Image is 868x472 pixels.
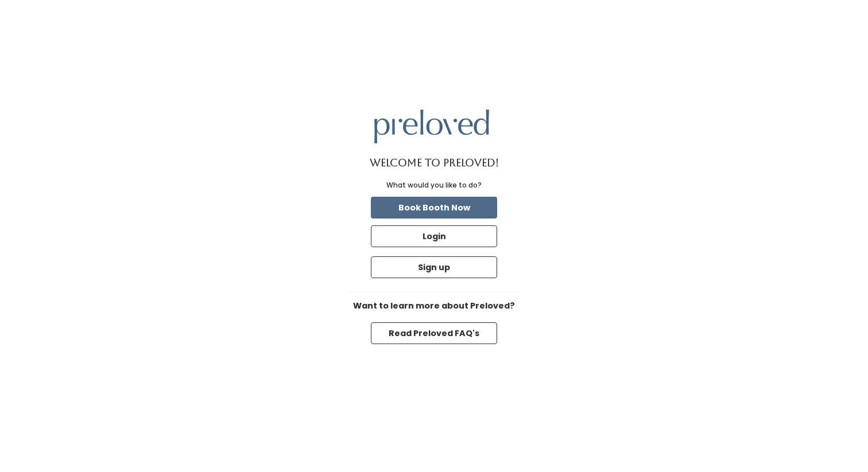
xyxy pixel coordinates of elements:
h6: Want to learn more about Preloved? [348,302,520,311]
img: preloved logo [374,110,489,143]
h1: Welcome to Preloved! [370,157,499,169]
button: Read Preloved FAQ's [371,322,497,344]
a: Login [369,223,499,249]
button: Login [371,225,497,247]
a: Sign up [369,254,499,280]
button: Book Booth Now [371,197,497,219]
div: What would you like to do? [386,180,482,190]
button: Sign up [371,256,497,278]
